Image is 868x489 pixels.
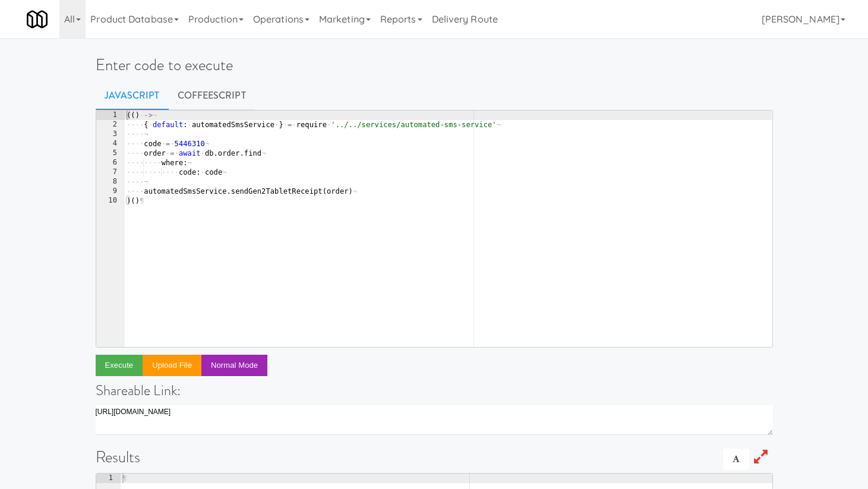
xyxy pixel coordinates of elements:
div: 4 [96,139,125,149]
div: 9 [96,187,125,196]
img: Micromart [27,9,48,30]
div: 6 [96,158,125,168]
a: CoffeeScript [169,81,255,111]
div: 10 [96,196,125,206]
div: 5 [96,149,125,158]
textarea: [URL][DOMAIN_NAME] [96,405,773,435]
div: 3 [96,130,125,139]
div: 2 [96,120,125,130]
button: Normal Mode [201,355,267,376]
div: 1 [96,474,121,483]
h4: Shareable Link: [96,383,773,398]
div: 7 [96,168,125,177]
button: Execute [96,355,143,376]
h1: Results [96,449,773,466]
h1: Enter code to execute [96,56,773,74]
div: 8 [96,177,125,187]
button: Upload file [143,355,201,376]
div: 1 [96,111,125,120]
a: Javascript [96,81,169,111]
